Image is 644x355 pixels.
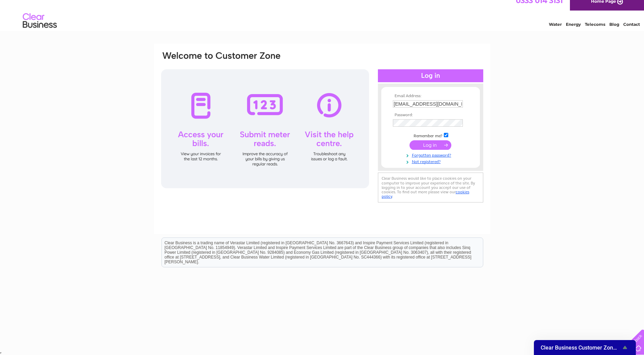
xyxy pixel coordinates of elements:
[410,140,451,150] input: Submit
[541,344,621,351] span: Clear Business Customer Zone Survey
[566,29,581,34] a: Energy
[378,173,483,202] div: Clear Business would like to place cookies on your computer to improve your experience of the sit...
[391,113,470,118] th: Password:
[609,29,619,34] a: Blog
[391,94,470,99] th: Email Address:
[623,29,640,34] a: Contact
[516,3,563,12] a: 0333 014 3131
[162,4,483,33] div: Clear Business is a trading name of Verastar Limited (registered in [GEOGRAPHIC_DATA] No. 3667643...
[585,29,605,34] a: Telecoms
[549,29,562,34] a: Water
[391,132,470,139] td: Remember me?
[22,18,57,38] img: logo.png
[541,343,629,352] button: Show survey - Clear Business Customer Zone Survey
[393,152,470,158] a: Forgotten password?
[393,158,470,164] a: Not registered?
[382,190,469,199] a: cookies policy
